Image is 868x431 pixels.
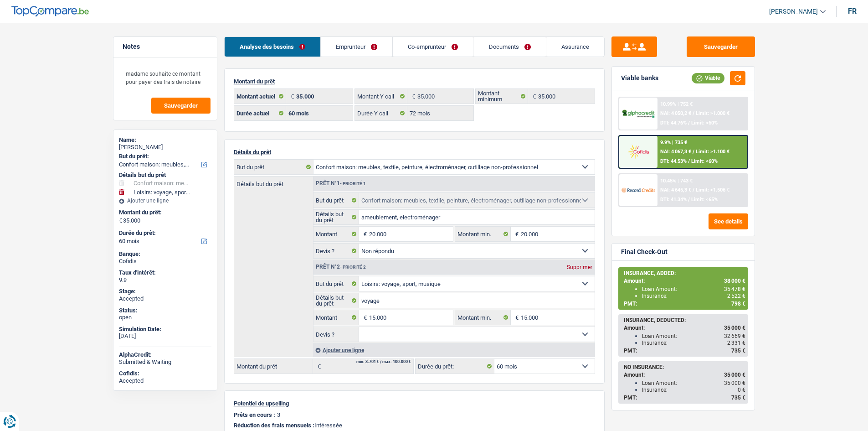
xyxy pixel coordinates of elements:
[119,209,210,216] label: Montant du prêt:
[621,109,655,119] img: AlphaCredit
[321,37,392,57] a: Emprunteur
[624,325,745,331] div: Amount:
[511,227,521,241] span: €
[123,43,208,51] h5: Notes
[313,210,360,224] label: Détails but du prêt
[624,364,745,370] div: NO INSURANCE:
[164,103,198,109] span: Sauvegarder
[119,358,211,366] div: Submitted & Waiting
[642,333,745,339] div: Loan Amount:
[455,310,511,325] label: Montant min.
[696,110,729,116] span: Limit: >1.000 €
[642,387,745,393] div: Insurance:
[693,187,694,193] span: /
[731,395,745,401] span: 735 €
[234,106,287,120] label: Durée actuel
[286,89,296,104] span: €
[313,293,360,308] label: Détails but du prêt
[660,140,687,145] div: 9.9% | 735 €
[119,217,122,224] span: €
[119,171,211,179] div: Détails but du prêt
[528,89,538,104] span: €
[624,372,745,378] div: Amount:
[511,310,521,325] span: €
[393,37,473,57] a: Co-emprunteur
[696,187,729,193] span: Limit: >1.506 €
[359,310,369,325] span: €
[277,411,280,418] p: 3
[693,110,694,116] span: /
[234,411,275,418] p: Prêts en cours :
[119,351,211,358] div: AlphaCredit:
[660,120,687,126] span: DTI: 44.76%
[624,395,745,401] div: PMT:
[313,227,360,241] label: Montant
[119,295,211,302] div: Accepted
[624,301,745,307] div: PMT:
[693,149,694,155] span: /
[731,348,745,354] span: 735 €
[313,244,360,258] label: Devis ?
[234,422,595,429] p: Intéressée
[234,149,595,156] p: Détails du prêt
[119,288,211,295] div: Stage:
[313,343,595,357] div: Ajouter une ligne
[119,377,211,384] div: Accepted
[691,120,718,126] span: Limit: <60%
[234,78,595,85] p: Montant du prêt
[642,286,745,292] div: Loan Amount:
[642,380,745,386] div: Loan Amount:
[119,276,211,284] div: 9.9
[119,250,211,258] div: Banque:
[119,370,211,377] div: Cofidis:
[313,276,360,291] label: But du prêt
[313,359,323,374] span: €
[724,380,745,386] span: 35 000 €
[119,314,211,321] div: open
[313,327,360,342] label: Devis ?
[642,340,745,346] div: Insurance:
[416,359,494,374] label: Durée du prêt:
[340,181,366,186] span: - Priorité 1
[621,182,655,198] img: Record Credits
[688,120,690,126] span: /
[473,37,545,57] a: Documents
[624,348,745,354] div: PMT:
[313,310,360,325] label: Montant
[313,181,368,187] div: Prêt n°1
[225,37,320,57] a: Analyse des besoins
[642,293,745,299] div: Insurance:
[660,197,687,203] span: DTI: 41.34%
[660,158,687,164] span: DTI: 44.53%
[687,36,755,57] button: Sauvegarder
[455,227,511,241] label: Montant min.
[688,158,690,164] span: /
[119,197,211,204] div: Ajouter une ligne
[724,372,745,378] span: 35 000 €
[727,340,745,346] span: 2 331 €
[355,106,407,120] label: Durée Y call
[119,136,211,144] div: Name:
[691,197,718,203] span: Limit: <65%
[546,37,604,57] a: Assurance
[624,270,745,276] div: INSURANCE, ADDED:
[660,187,691,193] span: NAI: 4 645,3 €
[660,178,693,184] div: 10.45% | 743 €
[660,110,691,116] span: NAI: 4 050,2 €
[624,317,745,323] div: INSURANCE, DEDUCTED:
[624,278,745,284] div: Amount:
[621,74,658,82] div: Viable banks
[119,307,211,314] div: Status:
[621,143,655,160] img: Cofidis
[660,149,691,155] span: NAI: 4 067,3 €
[769,8,818,16] span: [PERSON_NAME]
[119,144,211,151] div: [PERSON_NAME]
[119,229,210,237] label: Durée du prêt:
[119,326,211,333] div: Simulation Date:
[234,160,313,174] label: But du prêt
[313,193,360,208] label: But du prêt
[234,422,314,429] span: Réduction des frais mensuels :
[476,89,528,104] label: Montant minimum
[234,89,287,104] label: Montant actuel
[731,301,745,307] span: 798 €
